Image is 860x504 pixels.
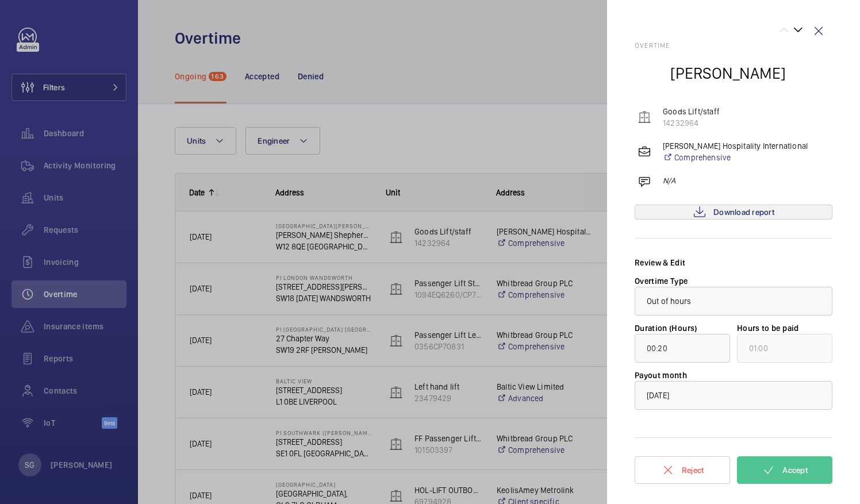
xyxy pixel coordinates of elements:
button: Reject [635,456,730,484]
input: function $t(){if((0,e.mK)(at),at.value===S)throw new n.buA(-950,null);return at.value} [635,334,730,363]
span: Reject [682,465,704,475]
span: Download report [713,207,774,217]
p: N/A [663,175,676,186]
p: [PERSON_NAME] Hospitality International [663,140,808,152]
button: Accept [737,456,832,484]
span: [DATE] [647,391,669,400]
div: Review & Edit [635,257,832,268]
label: Duration (Hours) [635,324,697,333]
input: undefined [737,334,832,363]
p: 14232964 [663,117,720,129]
p: Goods Lift/staff [663,106,720,117]
h2: [PERSON_NAME] [670,63,786,84]
span: Out of hours [647,297,692,306]
a: Download report [635,205,832,220]
h2: Overtime [635,41,832,49]
a: Comprehensive [663,152,808,163]
label: Payout month [635,371,687,380]
span: Accept [782,465,808,475]
img: elevator.svg [638,110,651,124]
label: Hours to be paid [737,324,799,333]
label: Overtime Type [635,276,688,286]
